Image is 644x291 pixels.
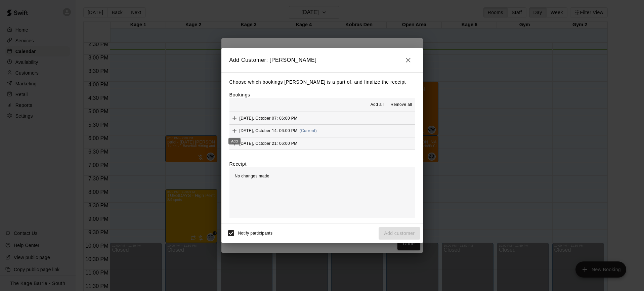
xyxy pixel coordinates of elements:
[238,231,273,236] span: Notify participants
[229,92,250,97] label: Bookings
[229,115,240,120] span: Add
[229,125,415,137] button: Add[DATE], October 14: 06:00 PM(Current)
[371,101,384,108] span: Add all
[300,128,317,133] span: (Current)
[240,141,298,145] span: [DATE], October 21: 06:00 PM
[388,99,415,110] button: Remove all
[240,128,298,133] span: [DATE], October 14: 06:00 PM
[228,138,241,144] div: Add
[221,48,423,72] h2: Add Customer: [PERSON_NAME]
[229,161,247,167] label: Receipt
[229,112,415,124] button: Add[DATE], October 07: 06:00 PM
[235,174,269,178] span: No changes made
[390,101,412,108] span: Remove all
[229,140,240,145] span: Add
[229,128,240,133] span: Add
[229,137,415,150] button: Add[DATE], October 21: 06:00 PM
[240,116,298,120] span: [DATE], October 07: 06:00 PM
[229,78,415,86] p: Choose which bookings [PERSON_NAME] is a part of, and finalize the receipt
[366,99,388,110] button: Add all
